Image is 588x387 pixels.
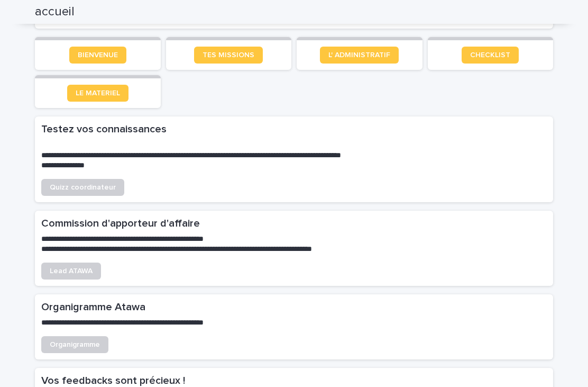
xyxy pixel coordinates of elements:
[50,267,93,275] span: Lead ATAWA
[328,51,390,59] span: L' ADMINISTRATIF
[203,51,254,59] span: TES MISSIONS
[41,123,547,136] h2: Testez vos connaissances
[41,301,547,313] h2: Organigramme Atawa
[69,47,126,64] a: BIENVENUE
[35,4,75,20] h2: accueil
[50,341,100,348] span: Organigramme
[41,374,547,387] h2: Vos feedbacks sont précieux !
[76,89,120,97] span: LE MATERIEL
[67,85,128,102] a: LE MATERIEL
[470,51,510,59] span: CHECKLIST
[41,336,108,353] a: Organigramme
[462,47,519,64] a: CHECKLIST
[41,179,124,196] a: Quizz coordinateur
[41,263,101,280] a: Lead ATAWA
[320,47,399,64] a: L' ADMINISTRATIF
[41,217,547,230] h2: Commission d'apporteur d'affaire
[194,47,263,64] a: TES MISSIONS
[50,184,116,191] span: Quizz coordinateur
[78,51,118,59] span: BIENVENUE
